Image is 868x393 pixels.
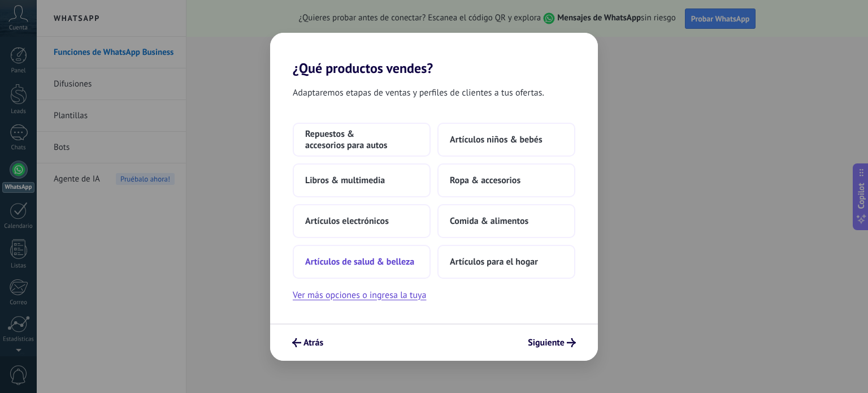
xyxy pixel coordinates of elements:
button: Artículos electrónicos [293,204,431,238]
span: Artículos de salud & belleza [305,256,414,267]
button: Siguiente [523,333,581,352]
button: Artículos de salud & belleza [293,245,431,279]
span: Repuestos & accesorios para autos [305,128,418,151]
button: Comida & alimentos [437,204,575,238]
span: Artículos electrónicos [305,215,389,227]
span: Ropa & accesorios [450,175,520,186]
span: Comida & alimentos [450,215,528,227]
button: Ropa & accesorios [437,163,575,197]
span: Siguiente [528,339,565,347]
span: Artículos niños & bebés [450,134,542,145]
button: Repuestos & accesorios para autos [293,123,431,157]
h2: ¿Qué productos vendes? [270,33,598,76]
span: Adaptaremos etapas de ventas y perfiles de clientes a tus ofertas. [293,85,544,100]
span: Artículos para el hogar [450,256,538,267]
button: Artículos niños & bebés [437,123,575,157]
span: Atrás [303,339,323,347]
span: Libros & multimedia [305,175,385,186]
button: Libros & multimedia [293,163,431,197]
button: Atrás [287,333,328,352]
button: Ver más opciones o ingresa la tuya [293,288,426,303]
button: Artículos para el hogar [437,245,575,279]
